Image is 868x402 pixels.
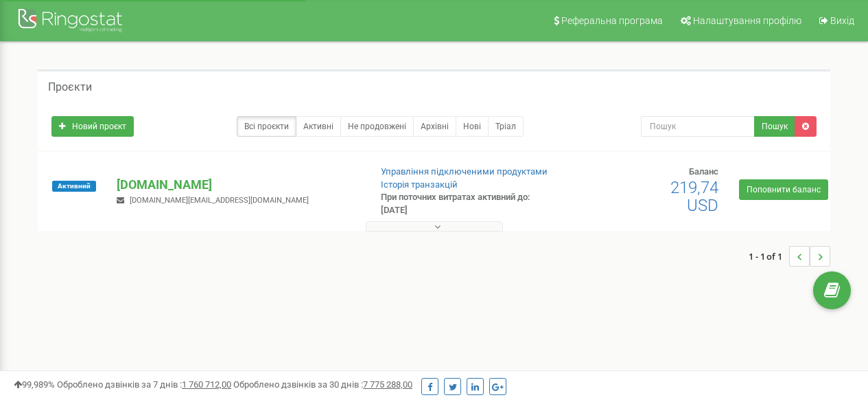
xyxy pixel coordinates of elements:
[381,191,556,216] p: При поточних витратах активний до: [DATE]
[456,116,489,137] a: Нові
[641,116,755,137] input: Пошук
[182,379,231,390] u: 1 760 712,00
[340,116,414,137] a: Не продовжені
[689,166,718,177] span: Баланс
[749,232,830,280] nav: ...
[237,116,296,137] a: Всі проєкти
[749,246,789,267] span: 1 - 1 of 1
[14,379,55,390] span: 99,989%
[381,179,458,190] a: Історія транзакцій
[52,181,96,192] span: Активний
[117,176,358,194] p: [DOMAIN_NAME]
[413,116,456,137] a: Архівні
[233,379,412,390] span: Оброблено дзвінків за 30 днів :
[830,15,854,26] span: Вихід
[754,116,795,137] button: Пошук
[488,116,524,137] a: Тріал
[381,166,548,177] a: Управління підключеними продуктами
[363,379,412,390] u: 7 775 288,00
[670,178,718,215] span: 219,74 USD
[739,179,828,200] a: Поповнити баланс
[296,116,341,137] a: Активні
[51,116,134,137] a: Новий проєкт
[561,15,663,26] span: Реферальна програма
[57,379,231,390] span: Оброблено дзвінків за 7 днів :
[130,196,309,205] span: [DOMAIN_NAME][EMAIL_ADDRESS][DOMAIN_NAME]
[693,15,801,26] span: Налаштування профілю
[48,81,92,93] h5: Проєкти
